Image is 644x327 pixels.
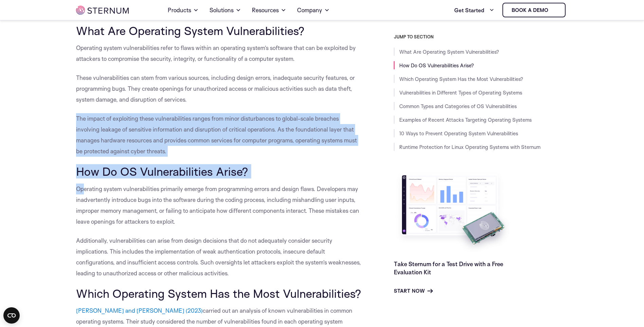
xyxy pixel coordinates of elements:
[76,23,305,38] span: What Are Operating System Vulnerabilities?
[76,74,355,103] span: These vulnerabilities can stem from various sources, including design errors, inadequate security...
[551,7,556,13] img: sternum iot
[76,164,248,178] span: How Do OS Vulnerabilities Arise?
[394,287,433,295] a: Start Now
[399,76,523,82] a: Which Operating System Has the Most Vulnerabilities?
[252,1,286,20] a: Resources
[76,185,359,225] span: Operating system vulnerabilities primarily emerge from programming errors and design flaws. Devel...
[168,1,199,20] a: Products
[76,44,356,62] span: Operating system vulnerabilities refer to flaws within an operating system’s software that can be...
[76,307,203,314] a: [PERSON_NAME] and [PERSON_NAME] (2023)
[399,103,517,109] a: Common Types and Categories of OS Vulnerabilities
[399,130,518,137] a: 10 Ways to Prevent Operating System Vulnerabilities
[394,260,503,276] a: Take Sternum for a Test Drive with a Free Evaluation Kit
[399,49,499,55] a: What Are Operating System Vulnerabilities?
[394,170,513,255] img: Take Sternum for a Test Drive with a Free Evaluation Kit
[399,89,522,96] a: Vulnerabilities in Different Types of Operating Systems
[454,3,494,17] a: Get Started
[76,115,357,155] span: The impact of exploiting these vulnerabilities ranges from minor disturbances to global-scale bre...
[3,307,20,324] button: Open CMP widget
[76,237,361,277] span: Additionally, vulnerabilities can arise from design decisions that do not adequately consider sec...
[209,1,241,20] a: Solutions
[76,286,361,300] span: Which Operating System Has the Most Vulnerabilities?
[394,34,568,39] h3: JUMP TO SECTION
[502,3,566,17] a: Book a demo
[297,1,330,20] a: Company
[399,144,540,150] a: Runtime Protection for Linux Operating Systems with Sternum
[76,6,129,15] img: sternum iot
[399,117,532,123] a: Examples of Recent Attacks Targeting Operating Systems
[399,62,474,69] a: How Do OS Vulnerabilities Arise?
